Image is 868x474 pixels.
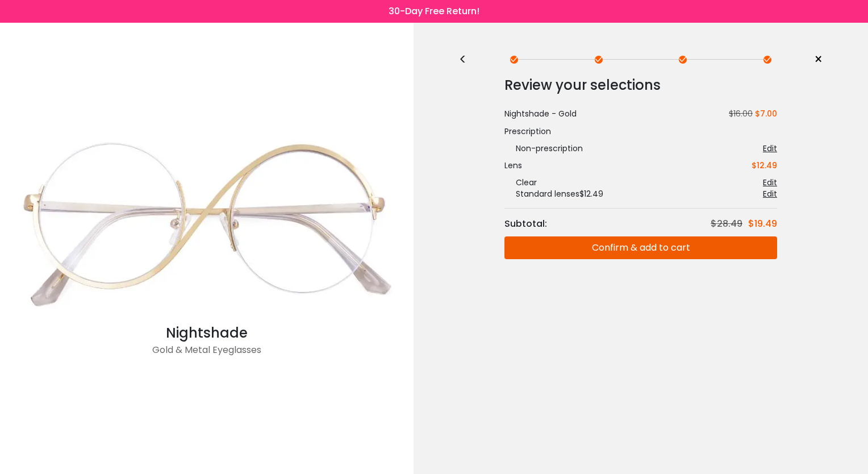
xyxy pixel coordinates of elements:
[504,74,777,97] div: Review your selections
[763,143,777,154] div: Edit
[748,217,777,231] div: $19.49
[504,177,537,188] div: Clear
[504,126,777,137] div: Prescription
[806,51,823,68] a: ×
[504,143,583,154] div: Non-prescription
[763,188,777,199] div: Edit
[711,217,748,231] div: $28.49
[504,108,577,120] div: Nightshade - Gold
[6,122,408,323] img: Gold Nightshade - Metal Eyeglasses
[504,236,777,259] button: Confirm & add to cart
[459,55,476,64] div: <
[504,160,522,171] div: Lens
[814,51,823,68] span: ×
[504,217,553,231] div: Subtotal:
[6,323,408,343] div: Nightshade
[755,108,777,119] span: $7.00
[504,188,603,199] div: Standard lenses $12.49
[724,108,753,119] span: $16.00
[763,177,777,188] div: Edit
[6,343,408,366] div: Gold & Metal Eyeglasses
[752,160,777,171] div: $12.49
